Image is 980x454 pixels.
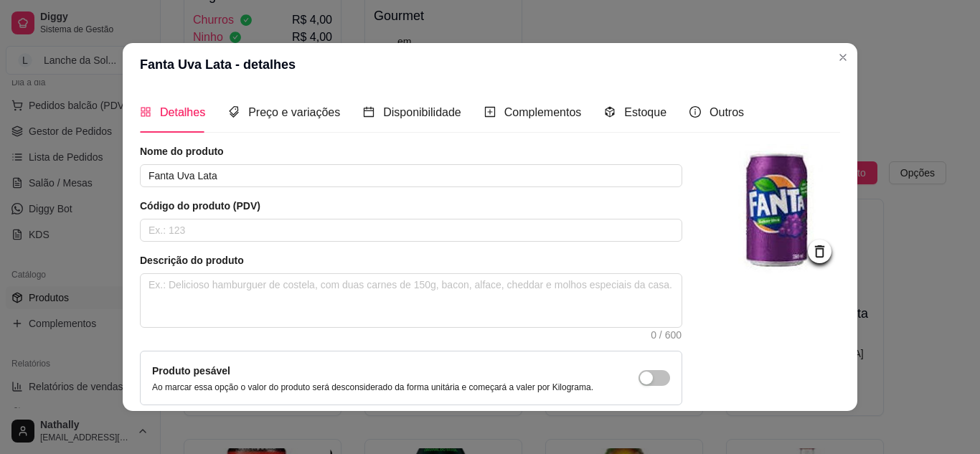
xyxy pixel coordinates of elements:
[140,106,151,118] span: appstore
[140,144,682,159] article: Nome do produto
[689,106,701,118] span: info-circle
[160,106,205,118] span: Detalhes
[228,106,240,118] span: tags
[248,106,340,118] span: Preço e variações
[152,365,230,377] label: Produto pesável
[484,106,496,118] span: plus-square
[123,43,857,86] header: Fanta Uva Lata - detalhes
[504,106,582,118] span: Complementos
[711,144,840,273] img: logo da loja
[140,219,682,242] input: Ex.: 123
[710,106,744,118] span: Outros
[140,199,682,213] article: Código do produto (PDV)
[140,164,682,187] input: Ex.: Hamburguer de costela
[831,46,854,69] button: Close
[383,106,461,118] span: Disponibilidade
[140,253,682,268] article: Descrição do produto
[624,106,666,118] span: Estoque
[152,382,593,393] p: Ao marcar essa opção o valor do produto será desconsiderado da forma unitária e começará a valer ...
[604,106,616,118] span: code-sandbox
[363,106,374,118] span: calendar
